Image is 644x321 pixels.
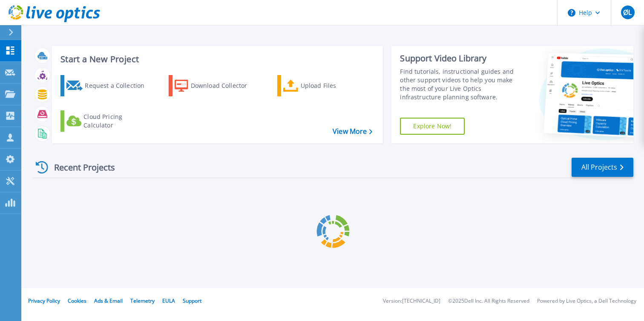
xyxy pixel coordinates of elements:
div: Support Video Library [400,53,521,64]
a: EULA [162,297,175,304]
h3: Start a New Project [60,55,372,64]
a: Upload Files [277,75,372,96]
a: Support [183,297,201,304]
a: All Projects [572,158,633,177]
li: © 2025 Dell Inc. All Rights Reserved [448,298,529,304]
div: Find tutorials, instructional guides and other support videos to help you make the most of your L... [400,67,521,101]
a: View More [333,127,372,136]
a: Request a Collection [60,75,155,96]
div: Download Collector [191,77,259,94]
div: Request a Collection [85,77,153,94]
a: Cloud Pricing Calculator [60,110,155,132]
div: Cloud Pricing Calculator [83,113,152,130]
a: Privacy Policy [28,297,60,304]
span: ØL [623,9,632,16]
div: Recent Projects [33,157,126,178]
a: Download Collector [169,75,264,96]
a: Ads & Email [94,297,123,304]
li: Version: [TECHNICAL_ID] [383,298,440,304]
div: Upload Files [301,77,369,94]
a: Telemetry [130,297,155,304]
a: Explore Now! [400,118,465,135]
a: Cookies [68,297,86,304]
li: Powered by Live Optics, a Dell Technology [537,298,636,304]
